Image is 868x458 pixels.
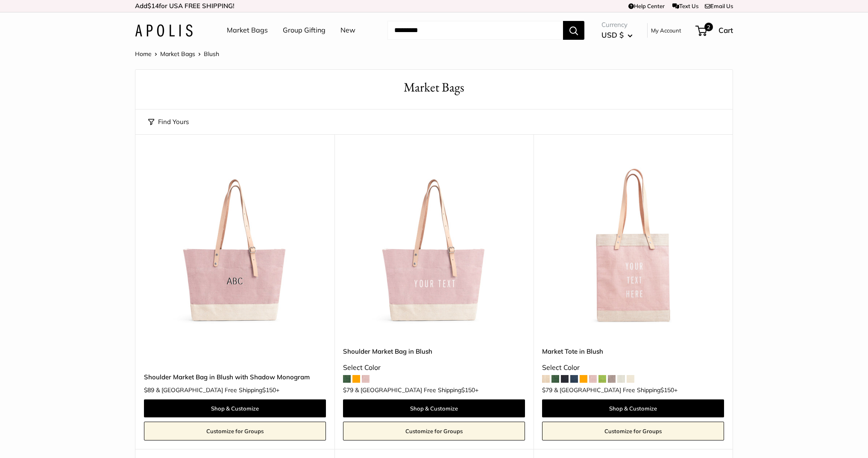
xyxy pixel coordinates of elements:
[147,2,159,10] span: $14
[343,346,525,356] a: Shoulder Market Bag in Blush
[148,78,720,97] h1: Market Bags
[283,24,325,37] a: Group Gifting
[135,24,193,37] img: Apolis
[542,156,724,338] a: Market Tote in BlushMarket Tote in Blush
[542,399,724,417] a: Shop & Customize
[461,386,475,394] span: $150
[148,116,189,128] button: Find Yours
[542,346,724,356] a: Market Tote in Blush
[343,422,525,440] a: Customize for Groups
[601,28,633,42] button: USD $
[601,19,633,31] span: Currency
[696,24,733,37] a: 2 Cart
[160,50,195,58] a: Market Bags
[144,422,326,440] a: Customize for Groups
[343,361,525,374] div: Select Color
[718,26,733,35] span: Cart
[227,24,268,37] a: Market Bags
[340,24,355,37] a: New
[542,386,552,394] span: $79
[672,3,698,9] a: Text Us
[554,387,677,393] span: & [GEOGRAPHIC_DATA] Free Shipping +
[144,156,326,338] a: Shoulder Market Bag in Blush with Shadow MonogramShoulder Market Bag in Blush with Shadow Monogram
[628,3,665,9] a: Help Center
[343,399,525,417] a: Shop & Customize
[343,156,525,338] a: Shoulder Market Bag in BlushShoulder Market Bag in Blush
[601,30,624,39] span: USD $
[204,50,219,58] span: Blush
[144,399,326,417] a: Shop & Customize
[156,387,279,393] span: & [GEOGRAPHIC_DATA] Free Shipping +
[542,156,724,338] img: Market Tote in Blush
[651,25,681,35] a: My Account
[542,361,724,374] div: Select Color
[343,156,525,338] img: Shoulder Market Bag in Blush
[355,387,478,393] span: & [GEOGRAPHIC_DATA] Free Shipping +
[343,386,353,394] span: $79
[704,23,713,31] span: 2
[144,386,154,394] span: $89
[660,386,674,394] span: $150
[144,156,326,338] img: Shoulder Market Bag in Blush with Shadow Monogram
[262,386,276,394] span: $150
[542,422,724,440] a: Customize for Groups
[135,48,219,59] nav: Breadcrumb
[387,21,563,40] input: Search...
[705,3,733,9] a: Email Us
[563,21,584,40] button: Search
[135,50,152,58] a: Home
[144,372,326,382] a: Shoulder Market Bag in Blush with Shadow Monogram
